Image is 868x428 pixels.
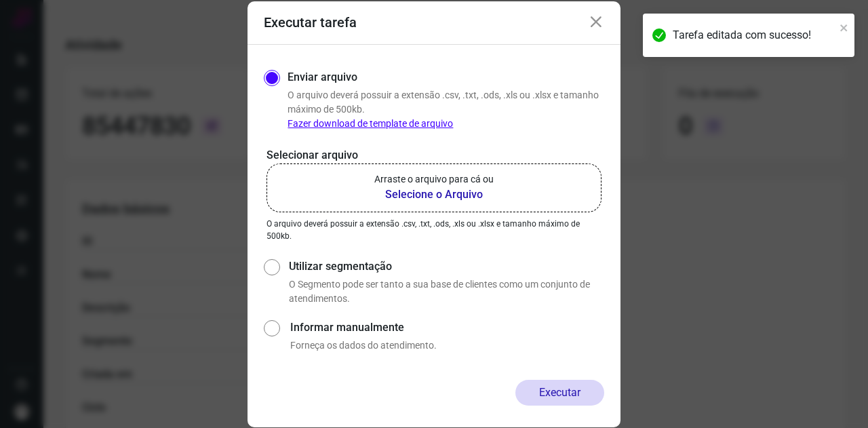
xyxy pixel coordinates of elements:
[840,19,849,35] button: close
[264,14,357,31] h3: Executar tarefa
[290,338,604,353] p: Forneça os dados do atendimento.
[288,69,357,85] label: Enviar arquivo
[288,88,604,131] p: O arquivo deverá possuir a extensão .csv, .txt, .ods, .xls ou .xlsx e tamanho máximo de 500kb.
[288,118,453,129] a: Fazer download de template de arquivo
[673,27,835,43] div: Tarefa editada com sucesso!
[289,258,604,275] label: Utilizar segmentação
[289,277,604,306] p: O Segmento pode ser tanto a sua base de clientes como um conjunto de atendimentos.
[374,187,494,203] b: Selecione o Arquivo
[290,319,604,336] label: Informar manualmente
[267,147,601,163] p: Selecionar arquivo
[515,380,604,406] button: Executar
[267,218,601,242] p: O arquivo deverá possuir a extensão .csv, .txt, .ods, .xls ou .xlsx e tamanho máximo de 500kb.
[374,172,494,187] p: Arraste o arquivo para cá ou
